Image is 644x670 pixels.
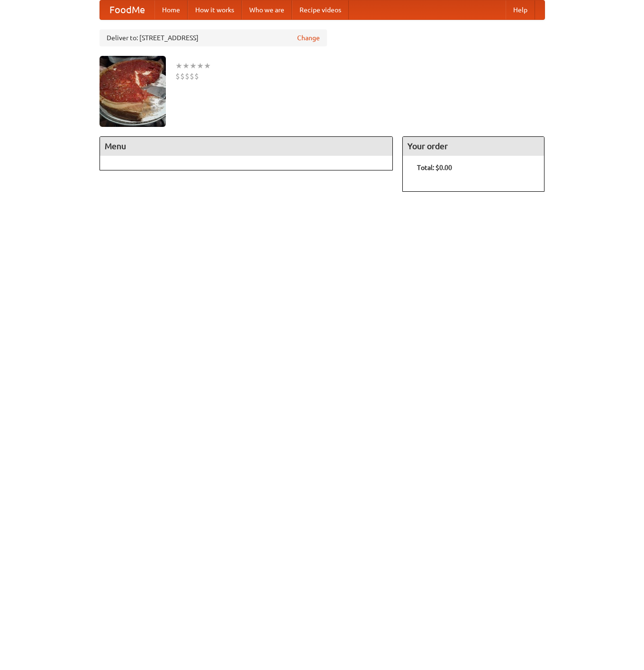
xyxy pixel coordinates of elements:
h4: Menu [100,137,393,156]
li: $ [175,71,180,81]
li: ★ [204,61,211,71]
li: $ [194,71,199,81]
li: $ [190,71,194,81]
b: Total: $0.00 [417,164,452,171]
li: $ [180,71,185,81]
li: ★ [182,61,190,71]
img: angular.jpg [100,56,166,127]
a: How it works [188,0,242,19]
li: ★ [190,61,197,71]
a: Recipe videos [292,0,349,19]
li: ★ [197,61,204,71]
div: Deliver to: [STREET_ADDRESS] [100,29,327,46]
a: Home [154,0,188,19]
li: $ [185,71,190,81]
a: Change [297,33,320,43]
a: Help [506,0,535,19]
li: ★ [175,61,182,71]
h4: Your order [403,137,544,156]
a: Who we are [242,0,292,19]
a: FoodMe [100,0,154,19]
